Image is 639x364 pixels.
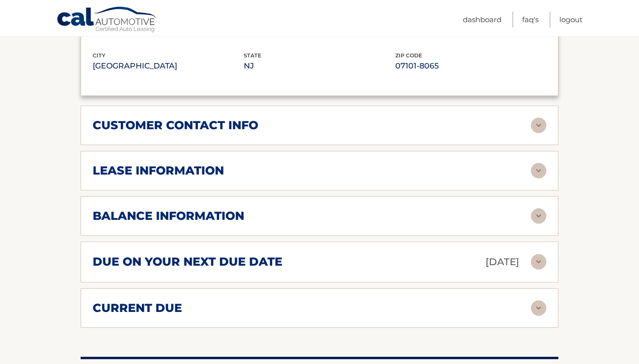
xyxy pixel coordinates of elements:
h2: customer contact info [93,118,258,133]
img: accordion-rest.svg [531,208,546,224]
a: Cal Automotive [56,6,158,34]
p: [DATE] [486,254,519,270]
span: city [93,52,105,59]
h2: lease information [93,163,224,178]
p: NJ [244,59,395,73]
a: Dashboard [463,12,501,27]
span: state [244,52,261,59]
h2: balance information [93,209,244,223]
a: FAQ's [522,12,539,27]
p: 07101-8065 [395,59,546,73]
img: accordion-rest.svg [531,254,546,270]
img: accordion-rest.svg [531,163,546,178]
img: accordion-rest.svg [531,300,546,316]
span: zip code [395,52,422,59]
p: [GEOGRAPHIC_DATA] [93,59,244,73]
img: accordion-rest.svg [531,118,546,133]
h2: due on your next due date [93,255,282,269]
h2: current due [93,301,182,315]
a: Logout [559,12,583,27]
